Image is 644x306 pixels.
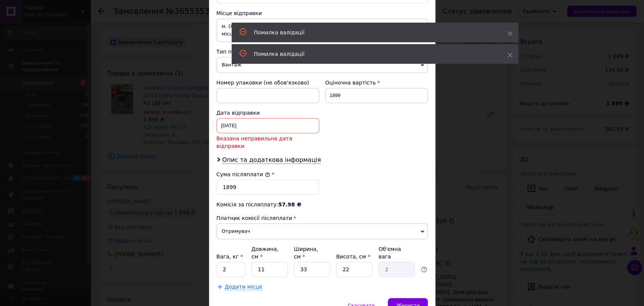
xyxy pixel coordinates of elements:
[217,171,270,177] label: Сума післяплати
[217,215,292,221] span: Платник комісії післяплати
[251,246,278,260] label: Довжина, см
[217,109,319,117] div: Дата відправки
[217,10,262,16] span: Місце відправки
[217,254,243,260] label: Вага, кг
[254,29,489,36] div: Помилка валідації
[378,245,415,260] div: Об'ємна вага
[217,49,251,55] span: Тип посилки
[325,79,428,86] div: Оціночна вартість
[254,50,489,58] div: Помилка валідації
[225,284,263,290] span: Додати місце
[217,135,319,150] span: Вказана неправильна дата відправки
[222,156,321,164] span: Опис та додаткова інформація
[294,246,318,260] label: Ширина, см
[217,223,428,239] span: Отримувач
[217,57,428,73] span: Вантаж
[217,18,428,42] span: м. [GEOGRAPHIC_DATA] ([GEOGRAPHIC_DATA].): №26 (до 30 кг на одне місце): вул. [PERSON_NAME][STREE...
[217,79,319,86] div: Номер упаковки (не обов'язково)
[336,254,370,260] label: Висота, см
[217,201,428,208] div: Комісія за післяплату:
[278,201,301,208] span: 57.98 ₴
